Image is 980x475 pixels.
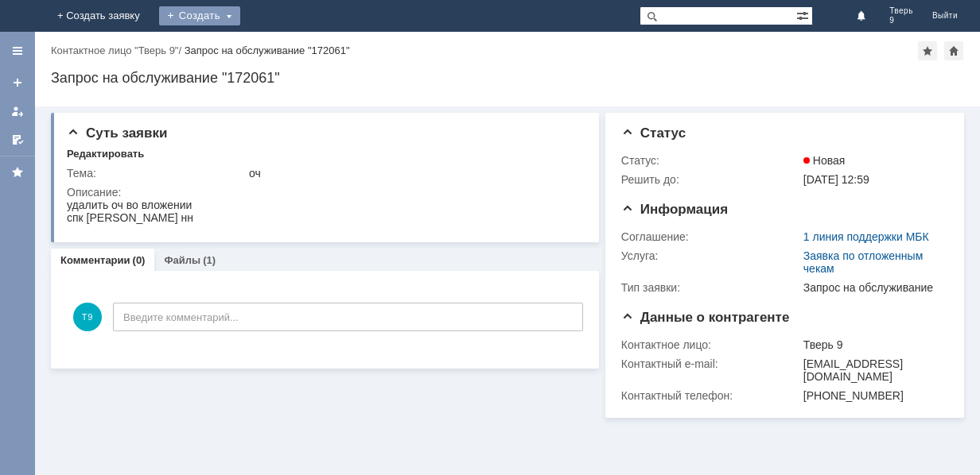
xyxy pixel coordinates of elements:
[803,173,869,186] span: [DATE] 12:59
[621,281,800,294] div: Тип заявки:
[185,44,350,56] div: Запрос на обслуживание "172061"
[796,7,812,22] span: Расширенный поиск
[203,254,216,266] div: (1)
[621,249,800,262] div: Услуга:
[67,186,581,199] div: Описание:
[889,16,913,25] span: 9
[621,389,800,402] div: Контактный телефон:
[803,338,942,351] div: Тверь 9
[51,44,185,56] div: /
[803,389,942,402] div: [PHONE_NUMBER]
[67,126,167,141] span: Суть заявки
[51,44,178,56] a: Контактное лицо "Тверь 9"
[918,41,937,60] div: Добавить в избранное
[5,127,30,153] a: Мои согласования
[249,167,577,180] div: оч
[803,230,929,243] a: 1 линия поддержки МБК
[621,154,800,167] div: Статус:
[803,281,942,294] div: Запрос на обслуживание
[164,254,200,266] a: Файлы
[621,338,800,351] div: Контактное лицо:
[803,154,846,167] span: Новая
[67,167,246,180] div: Тема:
[159,6,240,25] div: Создать
[621,173,800,186] div: Решить до:
[73,303,102,331] span: Т9
[5,70,30,95] a: Создать заявку
[803,357,942,383] div: [EMAIL_ADDRESS][DOMAIN_NAME]
[51,70,964,86] div: Запрос на обслуживание "172061"
[803,249,923,275] a: Заявка по отложенным чекам
[621,310,790,325] span: Данные о контрагенте
[621,357,800,370] div: Контактный e-mail:
[621,126,686,141] span: Статус
[5,98,30,124] a: Мои заявки
[889,6,913,16] span: Тверь
[621,202,728,217] span: Информация
[60,254,130,266] a: Комментарии
[67,148,144,160] div: Редактировать
[621,230,800,243] div: Соглашение:
[944,41,963,60] div: Сделать домашней страницей
[133,254,146,266] div: (0)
